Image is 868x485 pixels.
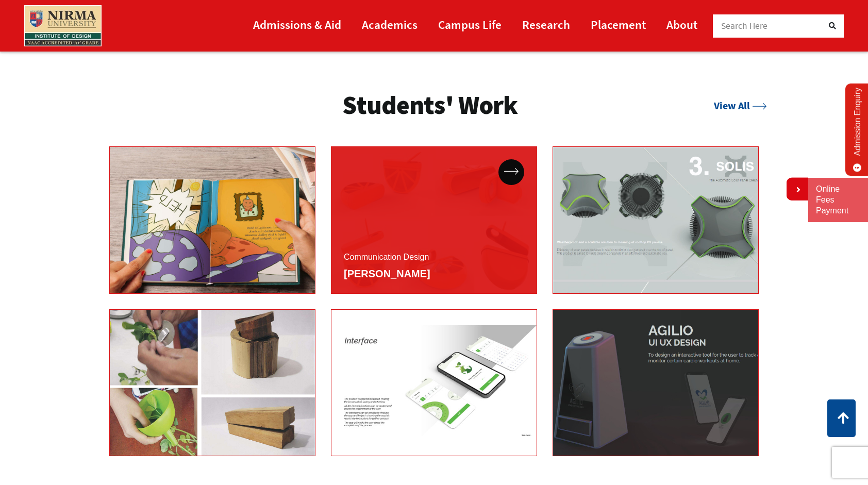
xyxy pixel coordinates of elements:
a: About [666,13,697,36]
a: Admissions & Aid [253,13,341,36]
h3: Students' Work [342,89,518,122]
span: Search Here [721,20,768,31]
a: Online Fees Payment [816,184,860,216]
a: [PERSON_NAME] [344,268,430,279]
img: main_logo [24,5,102,46]
img: Prachi Bhagchandani [553,310,758,456]
a: View All [714,99,766,112]
img: Labhanshu Sugandhi [331,310,537,456]
a: Campus Life [438,13,502,36]
a: Communication Design [344,253,429,261]
img: Devarsh Patel [553,147,758,293]
a: Placement [591,13,646,36]
img: Saee Kerkar [110,147,315,293]
a: Academics [362,13,418,36]
img: Hetavi Nakum [110,310,315,456]
a: Research [522,13,570,36]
